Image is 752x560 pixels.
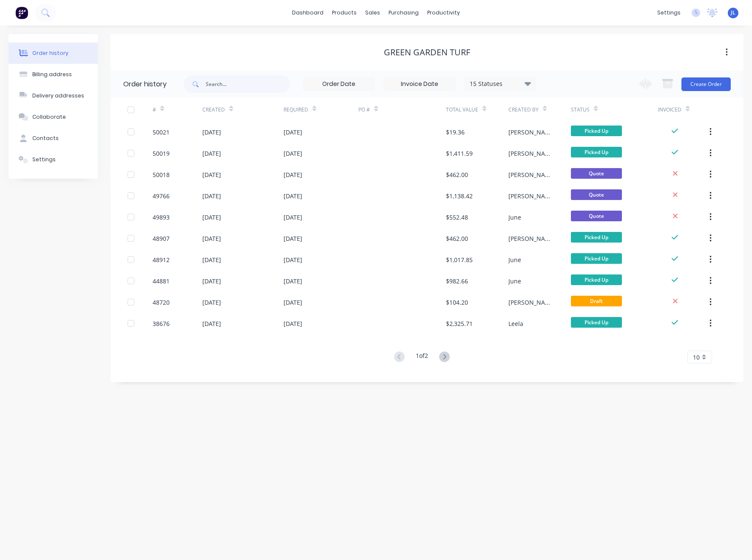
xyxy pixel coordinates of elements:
[153,170,170,179] div: 50018
[446,277,468,286] div: $982.66
[731,9,735,17] span: JL
[571,253,622,264] span: Picked Up
[284,128,302,137] div: [DATE]
[284,98,358,121] div: Required
[423,6,464,19] div: productivity
[202,234,221,243] div: [DATE]
[508,191,554,200] div: [PERSON_NAME]
[693,353,700,362] span: 10
[508,128,554,137] div: [PERSON_NAME]
[571,274,622,285] span: Picked Up
[658,106,681,114] div: Invoiced
[32,92,84,100] div: Delivery addresses
[508,277,521,286] div: June
[202,319,221,328] div: [DATE]
[32,71,72,78] div: Billing address
[284,298,302,307] div: [DATE]
[508,255,521,264] div: June
[153,319,170,328] div: 38676
[446,234,468,243] div: $462.00
[202,170,221,179] div: [DATE]
[9,128,98,149] button: Contacts
[508,98,571,121] div: Created By
[446,149,473,158] div: $1,411.59
[446,191,473,200] div: $1,138.42
[446,298,468,307] div: $104.20
[202,213,221,222] div: [DATE]
[571,232,622,243] span: Picked Up
[303,78,375,91] input: Order Date
[284,149,302,158] div: [DATE]
[32,156,56,163] div: Settings
[202,298,221,307] div: [DATE]
[284,234,302,243] div: [DATE]
[465,79,536,89] div: 15 Statuses
[658,98,708,121] div: Invoiced
[508,319,523,328] div: Leela
[9,43,98,64] button: Order history
[508,106,539,114] div: Created By
[384,6,423,19] div: purchasing
[446,106,478,114] div: Total Value
[571,296,622,306] span: Draft
[571,147,622,157] span: Picked Up
[446,213,468,222] div: $552.48
[32,134,59,142] div: Contacts
[571,189,622,200] span: Quote
[384,78,455,91] input: Invoice Date
[358,98,446,121] div: PO #
[284,319,302,328] div: [DATE]
[446,98,508,121] div: Total Value
[153,213,170,222] div: 49893
[202,98,284,121] div: Created
[508,298,554,307] div: [PERSON_NAME]
[284,170,302,179] div: [DATE]
[9,149,98,170] button: Settings
[153,255,170,264] div: 48912
[508,213,521,222] div: June
[508,170,554,179] div: [PERSON_NAME]
[153,98,202,121] div: #
[153,191,170,200] div: 49766
[571,168,622,179] span: Quote
[32,113,66,121] div: Collaborate
[284,106,308,114] div: Required
[288,6,328,19] a: dashboard
[123,79,167,89] div: Order history
[284,277,302,286] div: [DATE]
[153,277,170,286] div: 44881
[358,106,370,114] div: PO #
[361,6,384,19] div: sales
[202,106,225,114] div: Created
[571,98,658,121] div: Status
[328,6,361,19] div: products
[653,6,685,19] div: settings
[153,128,170,137] div: 50021
[9,64,98,85] button: Billing address
[153,149,170,158] div: 50019
[202,255,221,264] div: [DATE]
[15,6,28,19] img: Factory
[153,234,170,243] div: 48907
[571,317,622,328] span: Picked Up
[508,234,554,243] div: [PERSON_NAME]
[446,255,473,264] div: $1,017.85
[571,106,590,114] div: Status
[153,298,170,307] div: 48720
[571,126,622,136] span: Picked Up
[9,106,98,128] button: Collaborate
[384,47,470,57] div: Green Garden Turf
[571,211,622,221] span: Quote
[202,277,221,286] div: [DATE]
[153,106,156,114] div: #
[202,128,221,137] div: [DATE]
[416,351,428,363] div: 1 of 2
[446,128,465,137] div: $19.36
[284,255,302,264] div: [DATE]
[446,319,473,328] div: $2,325.71
[202,149,221,158] div: [DATE]
[508,149,554,158] div: [PERSON_NAME]
[206,76,290,93] input: Search...
[681,77,731,91] button: Create Order
[284,191,302,200] div: [DATE]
